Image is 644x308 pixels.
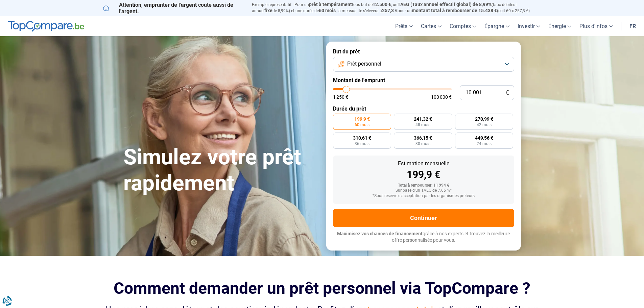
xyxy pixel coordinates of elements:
[333,48,514,55] label: But du prêt
[544,16,575,36] a: Énergie
[355,142,369,146] span: 36 mois
[514,16,544,36] a: Investir
[264,8,272,13] span: fixe
[338,183,509,188] div: Total à rembourser: 11 994 €
[309,2,352,7] span: prêt à tempérament
[333,95,348,99] span: 1 250 €
[431,95,452,99] span: 100 000 €
[414,117,432,121] span: 241,32 €
[338,170,509,180] div: 199,9 €
[338,188,509,193] div: Sur base d'un TAEG de 7.65 %*
[373,2,391,7] span: 12.500 €
[480,16,514,36] a: Épargne
[338,161,509,166] div: Estimation mensuelle
[333,57,514,72] button: Prêt personnel
[103,2,244,15] p: Attention, emprunter de l'argent coûte aussi de l'argent.
[415,142,430,146] span: 30 mois
[477,142,492,146] span: 24 mois
[575,16,617,36] a: Plus d'infos
[414,136,432,140] span: 366,15 €
[625,16,640,36] a: fr
[319,8,336,13] span: 60 mois
[333,77,514,84] label: Montant de l'emprunt
[446,16,480,36] a: Comptes
[477,123,492,127] span: 42 mois
[412,8,497,13] span: montant total à rembourser de 15.438 €
[382,8,398,13] span: 257,3 €
[417,16,446,36] a: Cartes
[475,136,493,140] span: 449,56 €
[333,231,514,244] p: grâce à nos experts et trouvez la meilleure offre personnalisée pour vous.
[338,194,509,198] div: *Sous réserve d'acceptation par les organismes prêteurs
[354,117,370,121] span: 199,9 €
[391,16,417,36] a: Prêts
[333,209,514,227] button: Continuer
[337,231,423,236] span: Maximisez vos chances de financement
[398,2,492,7] span: TAEG (Taux annuel effectif global) de 8,99%
[123,144,318,196] h1: Simulez votre prêt rapidement
[355,123,369,127] span: 60 mois
[252,2,541,14] p: Exemple représentatif : Pour un tous but de , un (taux débiteur annuel de 8,99%) et une durée de ...
[506,90,509,96] span: €
[353,136,371,140] span: 310,61 €
[103,279,541,298] h2: Comment demander un prêt personnel via TopCompare ?
[8,21,84,32] img: TopCompare
[475,117,493,121] span: 270,99 €
[347,60,381,68] span: Prêt personnel
[415,123,430,127] span: 48 mois
[333,105,514,112] label: Durée du prêt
